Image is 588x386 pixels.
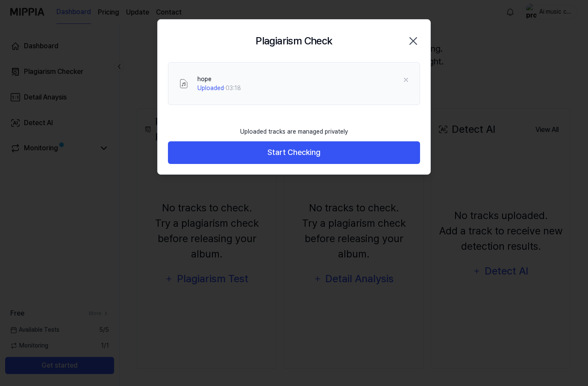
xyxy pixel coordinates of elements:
[197,75,241,84] div: hope
[179,79,189,89] img: File Select
[197,85,224,91] span: Uploaded
[235,122,353,141] div: Uploaded tracks are managed privately
[256,33,332,49] h2: Plagiarism Check
[197,84,241,93] div: · 03:18
[168,141,420,164] button: Start Checking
